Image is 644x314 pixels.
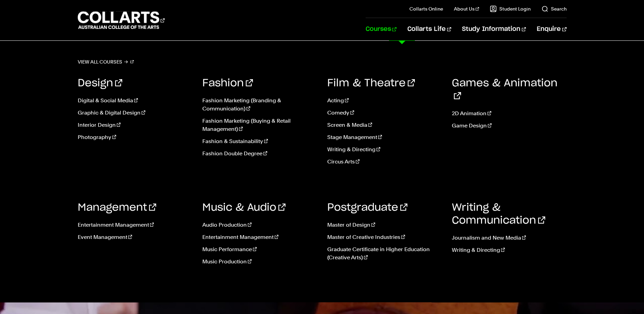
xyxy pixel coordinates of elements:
a: Game Design [452,122,567,130]
a: Postgraduate [327,203,407,213]
a: Film & Theatre [327,78,415,88]
a: Fashion Marketing (Branding & Communication) [202,97,317,113]
a: Management [78,203,156,213]
div: Go to homepage [78,11,165,30]
a: View all courses [78,57,134,67]
a: Games & Animation [452,78,557,101]
a: Music Performance [202,245,317,254]
a: Enquire [537,18,566,40]
a: Music & Audio [202,203,286,213]
a: Student Login [490,5,531,12]
a: Stage Management [327,133,442,141]
a: Audio Production [202,221,317,229]
a: Graduate Certificate in Higher Education (Creative Arts) [327,245,442,262]
a: Photography [78,133,192,141]
a: Courses [366,18,397,40]
a: Circus Arts [327,158,442,166]
a: Fashion Double Degree [202,150,317,158]
a: Search [541,5,567,12]
a: Design [78,78,122,88]
a: Writing & Directing [452,246,567,254]
a: Master of Design [327,221,442,229]
a: Acting [327,97,442,105]
a: Fashion [202,78,253,88]
a: Writing & Directing [327,145,442,154]
a: Entertainment Management [202,233,317,241]
a: Fashion & Sustainability [202,137,317,145]
a: Fashion Marketing (Buying & Retail Management) [202,117,317,133]
a: Digital & Social Media [78,97,192,105]
a: Master of Creative Industries [327,233,442,241]
a: Interior Design [78,121,192,129]
a: Journalism and New Media [452,234,567,242]
a: Comedy [327,109,442,117]
a: Event Management [78,233,192,241]
a: Screen & Media [327,121,442,129]
a: Entertainment Management [78,221,192,229]
a: About Us [454,5,479,12]
a: Music Production [202,258,317,266]
a: Graphic & Digital Design [78,109,192,117]
a: Study Information [462,18,526,40]
a: 2D Animation [452,109,567,118]
a: Writing & Communication [452,203,545,226]
a: Collarts Life [407,18,451,40]
a: Collarts Online [409,5,443,12]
